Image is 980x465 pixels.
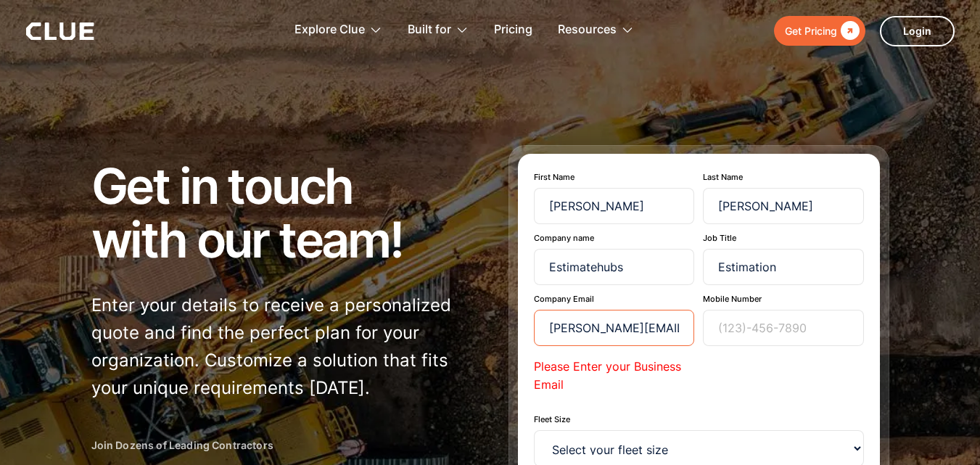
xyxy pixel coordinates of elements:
a: Pricing [494,7,532,53]
input: Holt [703,188,864,224]
div: Resources [558,7,634,53]
label: Company Email [534,294,695,304]
a: Login [880,16,955,46]
div: Built for [408,7,451,53]
label: Mobile Number [703,294,864,304]
input: CEO [703,249,864,285]
div: Resources [558,7,617,53]
div: Get Pricing [785,22,837,40]
h1: Get in touch with our team! [91,159,472,266]
label: Last Name [703,172,864,182]
div: Explore Clue [295,7,382,53]
input: Ben [534,188,695,224]
h2: Join Dozens of Leading Contractors [91,438,472,453]
p: Enter your details to receive a personalized quote and find the perfect plan for your organizatio... [91,292,472,402]
label: Company name [534,233,695,243]
a: Get Pricing [774,16,865,46]
div: Built for [408,7,469,53]
input: benholt@usa.com [534,310,695,346]
label: Fleet Size [534,414,864,424]
p: Please Enter your Business Email [534,358,695,394]
label: Job Title [703,233,864,243]
input: (123)-456-7890 [703,310,864,346]
input: US Contractor Inc. [534,249,695,285]
div: Explore Clue [295,7,365,53]
div:  [837,22,860,40]
label: First Name [534,172,695,182]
